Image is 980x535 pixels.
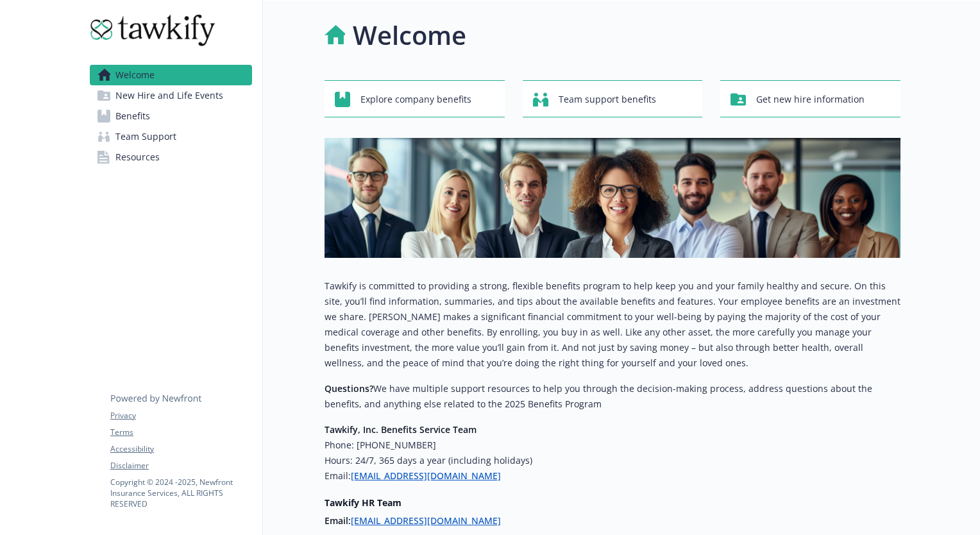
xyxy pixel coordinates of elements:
button: Explore company benefits [325,80,505,117]
p: Tawkify is committed to providing a strong, flexible benefits program to help keep you and your f... [325,278,900,371]
a: New Hire and Life Events [90,85,252,106]
a: Disclaimer [110,460,251,471]
strong: Tawkify, Inc. Benefits Service Team [325,423,477,436]
h6: Email: [325,468,900,484]
img: overview page banner [325,138,900,258]
strong: Tawkify HR Team [325,497,401,509]
a: Team Support [90,126,252,147]
h1: Welcome [353,16,466,55]
a: [EMAIL_ADDRESS][DOMAIN_NAME] [351,470,501,482]
p: Copyright © 2024 - 2025 , Newfront Insurance Services, ALL RIGHTS RESERVED [110,477,251,509]
a: Welcome [90,65,252,85]
h4: Email: [325,514,900,527]
span: Team Support [115,126,176,147]
button: Get new hire information [720,80,900,117]
span: Benefits [115,106,150,126]
a: Resources [90,147,252,167]
span: Team support benefits [559,87,656,112]
strong: Questions? [325,382,373,395]
span: Get new hire information [756,87,865,112]
p: We have multiple support resources to help you through the decision-making process, address quest... [325,381,900,412]
a: [EMAIL_ADDRESS][DOMAIN_NAME] [351,514,501,527]
a: Privacy [110,410,251,421]
h6: Hours: 24/7, 365 days a year (including holidays)​ [325,453,900,468]
span: New Hire and Life Events [115,85,223,106]
span: Resources [115,147,160,167]
a: Terms [110,427,251,438]
button: Team support benefits [523,80,703,117]
span: Welcome [115,65,155,85]
span: Explore company benefits [360,87,471,112]
a: Accessibility [110,443,251,455]
a: Benefits [90,106,252,126]
h6: Phone: [PHONE_NUMBER] [325,437,900,453]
